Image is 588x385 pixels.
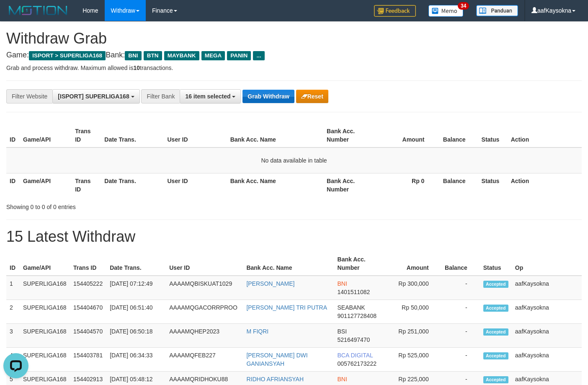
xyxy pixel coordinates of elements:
[141,89,180,103] div: Filter Bank
[483,352,508,359] span: Accepted
[334,252,383,276] th: Bank Acc. Number
[478,173,508,197] th: Status
[6,124,20,147] th: ID
[458,2,469,10] span: 34
[227,124,323,147] th: Bank Acc. Name
[52,89,139,103] button: [ISPORT] SUPERLIGA168
[20,324,70,348] td: SUPERLIGA168
[72,173,101,197] th: Trans ID
[338,376,347,382] span: BNI
[441,300,480,324] td: -
[20,276,70,300] td: SUPERLIGA168
[6,173,20,197] th: ID
[246,328,268,335] a: M FIQRI
[375,173,437,197] th: Rp 0
[106,324,166,348] td: [DATE] 06:50:18
[180,89,241,103] button: 16 item selected
[6,228,582,245] h1: 15 Latest Withdraw
[106,300,166,324] td: [DATE] 06:51:40
[242,90,294,103] button: Grab Withdraw
[164,124,227,147] th: User ID
[70,324,106,348] td: 154404570
[383,300,441,324] td: Rp 50,000
[166,252,243,276] th: User ID
[441,348,480,372] td: -
[144,51,162,60] span: BTN
[246,304,327,311] a: [PERSON_NAME] TRI PUTRA
[20,300,70,324] td: SUPERLIGA168
[166,300,243,324] td: AAAAMQGACORRPROO
[512,300,582,324] td: aafKaysokna
[125,51,141,60] span: BNI
[296,90,328,103] button: Reset
[483,376,508,383] span: Accepted
[428,5,464,17] img: Button%20Memo.svg
[58,93,129,100] span: [ISPORT] SUPERLIGA168
[338,289,370,295] span: Copy 1401511082 to clipboard
[476,5,518,16] img: panduan.png
[70,276,106,300] td: 154405222
[6,199,239,211] div: Showing 0 to 0 of 0 entries
[20,252,70,276] th: Game/API
[29,51,106,60] span: ISPORT > SUPERLIGA168
[512,276,582,300] td: aafKaysokna
[101,124,164,147] th: Date Trans.
[166,324,243,348] td: AAAAMQHEP2023
[227,173,323,197] th: Bank Acc. Name
[483,305,508,312] span: Accepted
[246,352,307,367] a: [PERSON_NAME] DWI GANIANSYAH
[253,51,264,60] span: ...
[338,304,365,311] span: SEABANK
[166,348,243,372] td: AAAAMQFEB227
[441,252,480,276] th: Balance
[166,276,243,300] td: AAAAMQBISKUAT1029
[101,173,164,197] th: Date Trans.
[164,51,199,60] span: MAYBANK
[201,51,225,60] span: MEGA
[6,300,20,324] td: 2
[20,173,72,197] th: Game/API
[338,352,373,359] span: BCA DIGITAL
[6,252,20,276] th: ID
[383,324,441,348] td: Rp 251,000
[441,324,480,348] td: -
[512,324,582,348] td: aafKaysokna
[106,276,166,300] td: [DATE] 07:12:49
[72,124,101,147] th: Trans ID
[246,376,304,382] a: RIDHO AFRIANSYAH
[375,124,437,147] th: Amount
[383,348,441,372] td: Rp 525,000
[383,252,441,276] th: Amount
[6,324,20,348] td: 3
[133,65,140,71] strong: 10
[6,348,20,372] td: 4
[20,348,70,372] td: SUPERLIGA168
[338,336,370,343] span: Copy 5216497470 to clipboard
[6,147,582,173] td: No data available in table
[508,173,582,197] th: Action
[243,252,334,276] th: Bank Acc. Name
[483,281,508,288] span: Accepted
[338,280,347,287] span: BNI
[6,4,70,17] img: MOTION_logo.png
[374,5,416,17] img: Feedback.jpg
[6,276,20,300] td: 1
[508,124,582,147] th: Action
[441,276,480,300] td: -
[185,93,230,100] span: 16 item selected
[6,89,52,103] div: Filter Website
[338,360,377,367] span: Copy 005762173222 to clipboard
[338,313,377,319] span: Copy 901127728408 to clipboard
[6,51,582,59] h4: Game: Bank:
[437,173,478,197] th: Balance
[6,30,582,47] h1: Withdraw Grab
[106,348,166,372] td: [DATE] 06:34:33
[20,124,72,147] th: Game/API
[3,3,28,28] button: Open LiveChat chat widget
[6,64,582,72] p: Grab and process withdraw. Maximum allowed is transactions.
[227,51,251,60] span: PANIN
[478,124,508,147] th: Status
[437,124,478,147] th: Balance
[483,328,508,336] span: Accepted
[383,276,441,300] td: Rp 300,000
